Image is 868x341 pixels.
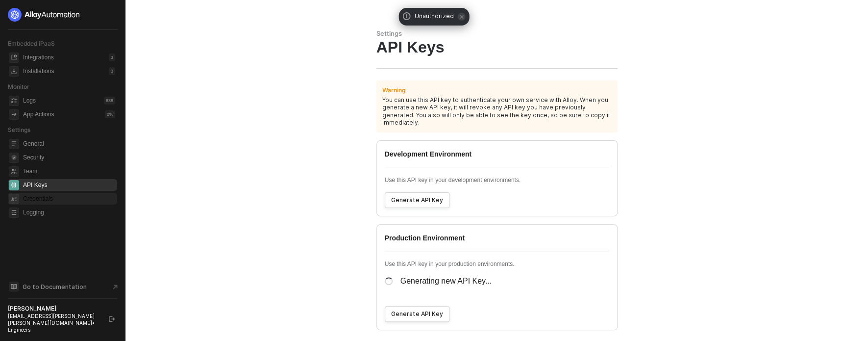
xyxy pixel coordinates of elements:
div: Development Environment [385,149,609,167]
button: Generate API Key [385,306,449,322]
div: API Keys [376,38,618,56]
span: Embedded iPaaS [8,40,55,47]
div: 3 [109,53,115,61]
span: General [23,138,115,150]
img: logo [8,8,80,22]
div: Settings [376,29,618,38]
div: Generating new API Key... [393,276,492,287]
p: Use this API key in your development environments. [385,176,609,184]
span: logging [9,208,19,218]
span: Logging [23,207,115,218]
span: Unauthorized [415,12,454,22]
span: Security [23,152,115,163]
div: 838 [104,97,115,105]
span: icon-loader [385,276,393,287]
span: api-key [9,180,19,190]
div: [PERSON_NAME] [8,305,100,313]
div: Generate API Key [391,196,443,204]
span: Credentials [23,193,115,205]
span: security [9,153,19,163]
div: 3 [109,67,115,75]
div: Warning [382,86,406,94]
span: Go to Documentation [23,283,87,291]
span: document-arrow [110,282,120,292]
div: You can use this API key to authenticate your own service with Alloy. When you generate a new API... [382,96,612,127]
div: Installations [23,67,54,76]
span: icon-close [458,13,466,21]
div: App Actions [23,110,54,119]
div: 0 % [105,110,115,118]
button: Generate API Key [385,192,449,208]
span: icon-exclamation [403,12,411,20]
span: icon-logs [9,96,19,106]
div: Production Environment [385,233,609,251]
span: Settings [8,126,30,133]
a: Knowledge Base [8,281,118,292]
span: Monitor [8,83,29,90]
div: Logs [23,97,36,105]
span: logout [109,316,115,322]
a: logo [8,8,117,22]
span: Team [23,165,115,177]
span: API Keys [23,179,115,191]
span: credentials [9,194,19,204]
span: documentation [9,282,19,291]
div: Integrations [23,53,54,62]
p: Use this API key in your production environments. [385,260,609,268]
span: icon-app-actions [9,109,19,120]
span: integrations [9,52,19,63]
div: Generate API Key [391,310,443,318]
span: team [9,166,19,177]
span: general [9,139,19,149]
span: installations [9,66,19,77]
div: [EMAIL_ADDRESS][PERSON_NAME][PERSON_NAME][DOMAIN_NAME] • Engineers [8,313,100,333]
